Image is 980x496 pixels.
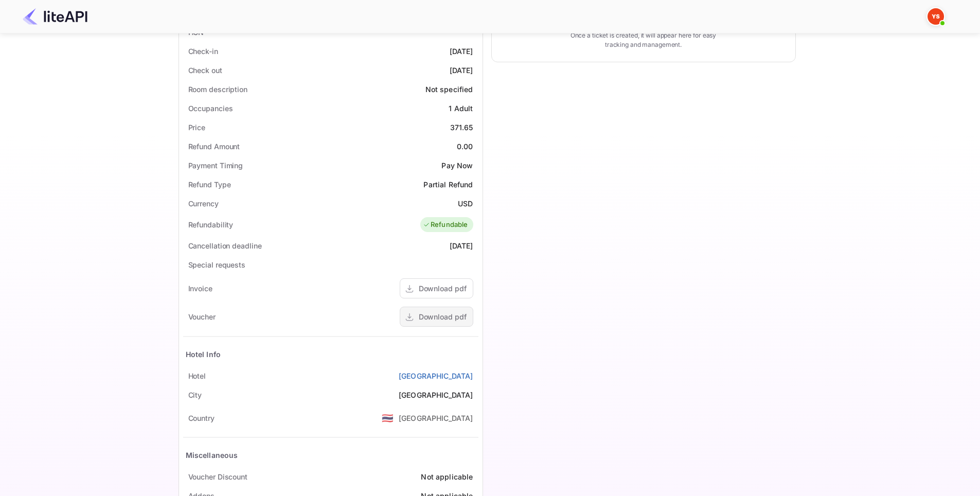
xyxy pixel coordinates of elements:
div: Refundability [188,219,234,230]
div: [DATE] [450,65,473,76]
div: City [188,389,202,400]
div: 371.65 [450,122,473,133]
div: 1 Adult [449,103,473,114]
div: Hotel [188,370,206,381]
div: Cancellation deadline [188,240,262,251]
p: Once a ticket is created, it will appear here for easy tracking and management. [562,31,725,49]
div: Not specified [425,84,473,95]
div: Refund Amount [188,141,240,152]
div: Price [188,122,206,133]
div: Miscellaneous [186,450,238,460]
div: 0.00 [457,141,473,152]
div: Currency [188,198,219,209]
img: LiteAPI Logo [23,8,87,25]
div: USD [458,198,473,209]
div: Country [188,413,215,423]
div: [DATE] [450,46,473,57]
div: [GEOGRAPHIC_DATA] [399,413,473,423]
div: Room description [188,84,247,95]
div: Partial Refund [423,179,473,190]
div: Hotel Info [186,349,221,360]
a: [GEOGRAPHIC_DATA] [399,370,473,381]
div: Occupancies [188,103,233,114]
div: Payment Timing [188,160,243,171]
div: Check out [188,65,222,76]
div: Not applicable [421,471,473,482]
div: Voucher [188,311,216,322]
div: Invoice [188,283,212,294]
div: Refund Type [188,179,231,190]
div: Refundable [423,220,468,230]
div: Pay Now [441,160,473,171]
div: Download pdf [419,311,467,322]
div: Voucher Discount [188,471,247,482]
img: Yandex Support [928,8,944,25]
div: Special requests [188,259,245,270]
span: United States [382,409,394,427]
div: Check-in [188,46,218,57]
div: [DATE] [450,240,473,251]
div: [GEOGRAPHIC_DATA] [399,389,473,400]
div: Download pdf [419,283,467,294]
